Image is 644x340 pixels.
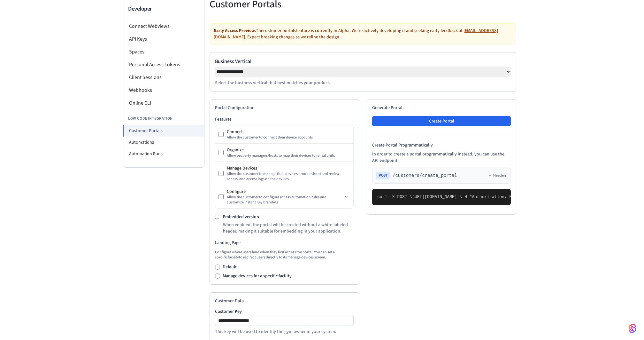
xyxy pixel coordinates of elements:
p: When enabled, the portal will be created without a white-labeled header, making it suitable for e... [223,222,354,234]
h3: Landing Page [215,240,354,246]
div: Allow the customer to configure access automation rules and customize Instant Key branding [227,195,342,205]
li: Customer Portals [123,125,204,137]
li: Automations [123,137,204,148]
p: Configure where users land when they first access the portal. You can set a specific facility to ... [215,250,354,260]
div: Connect [227,129,350,135]
label: Customer Key [215,309,354,314]
label: Default [223,264,237,270]
li: Low Code Integration [123,112,204,125]
div: Allow the customer to connect their device accounts [227,135,350,140]
div: Organize [227,147,350,153]
span: -H "Authorization: Bearer seam_api_key_123456" \ [462,194,581,199]
label: Business Vertical [215,58,511,65]
div: Allow the customer to manage their devices, troubleshoot and review access, and access logs on th... [227,171,350,182]
li: Online CLI [123,97,204,109]
div: Allow property managers/hosts to map their devices to rental units [227,153,350,158]
a: [EMAIL_ADDRESS][DOMAIN_NAME] [214,28,498,40]
button: Headers [488,173,507,178]
li: Webhooks [123,84,204,97]
span: curl -X POST \ [377,194,412,199]
h3: Features [215,116,354,123]
span: [URL][DOMAIN_NAME] \ [412,194,462,199]
h2: Generate Portal [372,105,511,111]
li: API Keys [123,33,204,45]
p: This key will be used to identify the gym owner in your system. [215,328,354,335]
li: Connect Webviews [123,20,204,33]
div: Configure [227,188,342,195]
p: In order to create a portal programmatically instead, you can use the API endpoint [372,151,511,164]
span: /customers/create_portal [393,172,457,179]
p: Select the business vertical that best matches your product. [215,80,511,86]
li: Spaces [123,45,204,58]
button: Create Portal [372,116,511,126]
div: Manage Devices [227,165,350,171]
div: The customer portals feature is currently in Alpha. We're actively developing it and seeking earl... [210,23,516,44]
label: Embedded version [223,214,259,220]
span: POST [376,172,390,179]
img: SeamLogoGradient.69752ec5.svg [629,323,636,334]
h3: Developer [128,4,199,13]
li: Automation Runs [123,148,204,160]
strong: Early Access Preview. [214,28,256,34]
h4: Create Portal Programmatically [372,142,511,148]
li: Personal Access Tokens [123,58,204,71]
h2: Portal Configuration [215,105,354,111]
h2: Customer Data [215,298,354,304]
li: Client Sessions [123,71,204,84]
label: Manage devices for a specific facility [223,273,292,279]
